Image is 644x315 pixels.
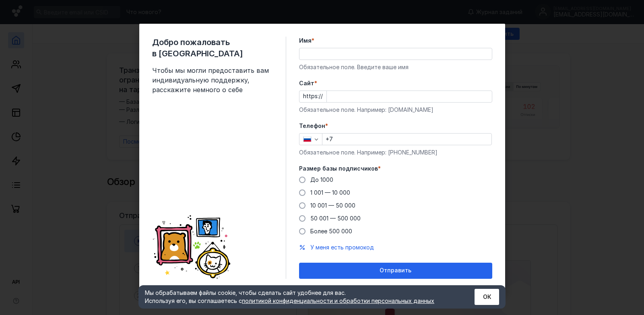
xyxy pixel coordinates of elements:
div: Обязательное поле. Введите ваше имя [299,63,492,71]
span: 1 001 — 10 000 [310,189,350,196]
div: Мы обрабатываем файлы cookie, чтобы сделать сайт удобнее для вас. Используя его, вы соглашаетесь c [145,289,455,305]
span: Отправить [380,267,411,274]
span: До 1000 [310,176,333,183]
div: Обязательное поле. Например: [DOMAIN_NAME] [299,106,492,114]
a: политикой конфиденциальности и обработки персональных данных [242,297,434,304]
span: 10 001 — 50 000 [310,202,355,209]
span: Телефон [299,122,325,130]
button: Отправить [299,263,492,279]
span: Имя [299,37,312,45]
span: Более 500 000 [310,228,352,235]
span: Cайт [299,79,314,87]
span: Чтобы мы могли предоставить вам индивидуальную поддержку, расскажите немного о себе [152,66,273,95]
button: ОК [475,289,499,305]
div: Обязательное поле. Например: [PHONE_NUMBER] [299,148,492,156]
span: Размер базы подписчиков [299,165,378,173]
button: У меня есть промокод [310,243,374,251]
span: 50 001 — 500 000 [310,215,361,222]
span: Добро пожаловать в [GEOGRAPHIC_DATA] [152,37,273,59]
span: У меня есть промокод [310,244,374,251]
